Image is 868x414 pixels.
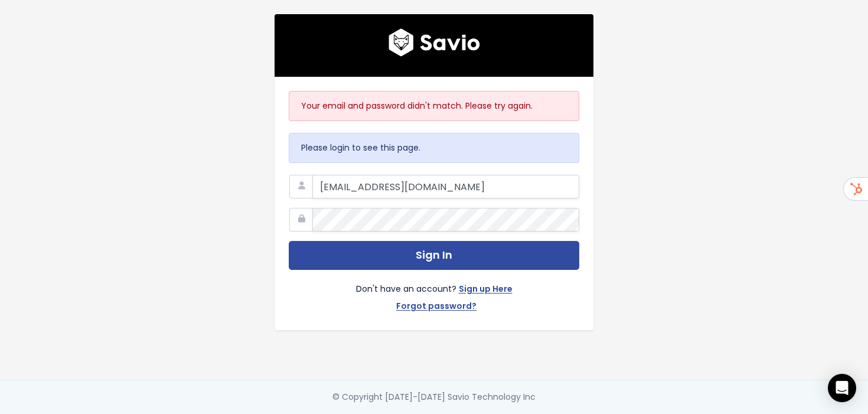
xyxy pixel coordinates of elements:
[289,241,579,270] button: Sign In
[459,282,513,299] a: Sign up Here
[312,175,579,198] input: Your Work Email Address
[389,28,480,57] img: logo600x187.a314fd40982d.png
[332,390,536,405] div: © Copyright [DATE]-[DATE] Savio Technology Inc
[301,99,567,113] p: Your email and password didn't match. Please try again.
[289,270,579,316] div: Don't have an account?
[396,299,477,316] a: Forgot password?
[301,141,567,155] p: Please login to see this page.
[828,374,856,402] div: Open Intercom Messenger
